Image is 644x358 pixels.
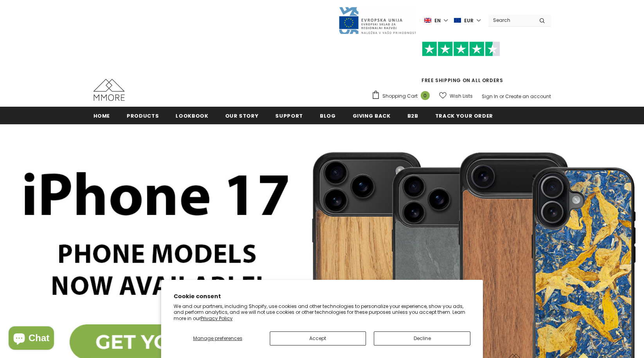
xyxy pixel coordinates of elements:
[482,93,498,100] a: Sign In
[270,331,366,345] button: Accept
[371,56,551,77] iframe: Customer reviews powered by Trustpilot
[275,107,303,124] a: support
[174,292,471,301] h2: Cookie consent
[450,92,473,100] span: Wish Lists
[93,107,110,124] a: Home
[353,112,391,120] span: Giving back
[488,14,533,26] input: Search Site
[421,91,430,100] span: 0
[320,112,336,120] span: Blog
[193,335,242,342] span: Manage preferences
[176,107,208,124] a: Lookbook
[407,112,418,120] span: B2B
[424,17,431,24] img: i-lang-1.png
[499,93,504,100] span: or
[435,107,493,124] a: Track your order
[225,107,259,124] a: Our Story
[127,107,159,124] a: Products
[371,45,551,84] span: FREE SHIPPING ON ALL ORDERS
[174,331,262,345] button: Manage preferences
[6,326,56,352] inbox-online-store-chat: Shopify online store chat
[275,112,303,120] span: support
[464,17,474,25] span: EUR
[176,112,208,120] span: Lookbook
[93,112,110,120] span: Home
[353,107,391,124] a: Giving back
[407,107,418,124] a: B2B
[201,315,233,322] a: Privacy Policy
[93,79,125,101] img: MMORE Cases
[371,90,434,102] a: Shopping Cart 0
[434,17,441,25] span: en
[174,303,471,322] p: We and our partners, including Shopify, use cookies and other technologies to personalize your ex...
[338,17,416,23] a: Javni Razpis
[320,107,336,124] a: Blog
[505,93,551,100] a: Create an account
[382,92,418,100] span: Shopping Cart
[338,6,416,35] img: Javni Razpis
[439,89,473,103] a: Wish Lists
[374,331,470,345] button: Decline
[422,41,500,57] img: Trust Pilot Stars
[435,112,493,120] span: Track your order
[127,112,159,120] span: Products
[225,112,259,120] span: Our Story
